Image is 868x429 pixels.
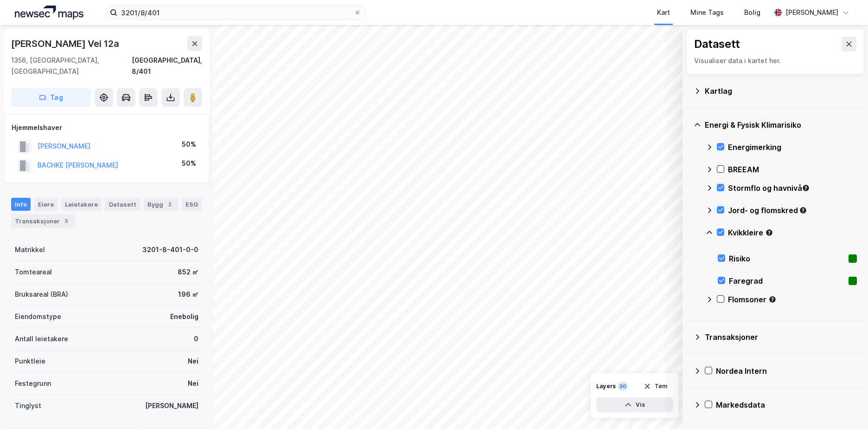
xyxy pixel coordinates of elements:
div: Stormflo og havnivå [728,182,857,194]
div: Tooltip anchor [799,206,807,214]
div: Faregrad [729,275,845,286]
div: [PERSON_NAME] Vei 12a [11,36,121,51]
div: 852 ㎡ [178,266,198,278]
div: BREEAM [728,164,857,175]
div: Nordea Intern [716,365,857,377]
div: 30 [618,382,628,391]
div: Tooltip anchor [802,184,810,192]
div: Bolig [744,7,760,18]
div: Tooltip anchor [765,228,773,237]
div: Kartlag [705,85,857,97]
div: Punktleie [15,356,45,367]
div: Antall leietakere [15,333,68,344]
input: Søk på adresse, matrikkel, gårdeiere, leietakere eller personer [117,6,354,19]
div: Eiendomstype [15,311,61,322]
button: Tag [11,88,91,107]
div: Tomteareal [15,266,52,278]
div: Risiko [729,253,845,264]
div: Tinglyst [15,400,41,411]
div: Transaksjoner [705,331,857,343]
div: Nei [188,378,198,389]
div: [PERSON_NAME] [145,400,198,411]
div: 3201-8-401-0-0 [142,244,198,255]
div: Enebolig [170,311,198,322]
div: Layers [596,383,616,390]
div: Eiere [34,198,57,211]
div: Markedsdata [716,399,857,410]
div: Datasett [105,198,140,211]
div: Hjemmelshaver [12,122,202,133]
div: Leietakere [61,198,102,211]
img: logo.a4113a55bc3d86da70a041830d287a7e.svg [15,6,83,19]
div: Jord- og flomskred [728,205,857,216]
div: 1356, [GEOGRAPHIC_DATA], [GEOGRAPHIC_DATA] [11,55,132,77]
div: Bygg [144,198,178,211]
div: Festegrunn [15,378,51,389]
div: Visualiser data i kartet her. [694,55,856,66]
div: Matrikkel [15,244,45,255]
div: Kart [657,7,670,18]
div: Flomsoner [728,294,857,305]
div: [GEOGRAPHIC_DATA], 8/401 [132,55,202,77]
div: Energimerking [728,142,857,153]
div: 5 [62,216,71,226]
div: Datasett [694,37,740,52]
div: [PERSON_NAME] [785,7,838,18]
div: Info [11,198,31,211]
div: 196 ㎡ [178,289,198,300]
div: Mine Tags [690,7,724,18]
div: Kvikkleire [728,227,857,238]
div: 50% [182,139,196,150]
div: Tooltip anchor [768,295,777,304]
div: Bruksareal (BRA) [15,289,68,300]
iframe: Chat Widget [822,384,868,429]
div: Energi & Fysisk Klimarisiko [705,119,857,130]
div: 0 [194,333,198,344]
button: Vis [596,397,673,412]
button: Tøm [638,379,673,394]
div: 2 [165,200,174,209]
div: ESG [182,198,202,211]
div: Nei [188,356,198,367]
div: 50% [182,158,196,169]
div: Transaksjoner [11,214,75,227]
